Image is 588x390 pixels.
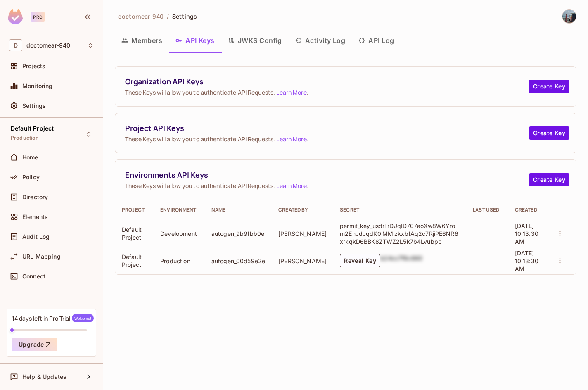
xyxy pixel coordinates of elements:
[352,30,401,51] button: API Log
[22,253,61,260] span: URL Mapping
[160,207,198,213] div: Environment
[205,220,272,247] td: autogen_9b9fbb0e
[272,247,333,274] td: [PERSON_NAME]
[205,247,272,274] td: autogen_00d59e2e
[125,135,529,143] span: These Keys will allow you to authenticate API Requests. .
[22,233,50,240] span: Audit Log
[22,174,40,181] span: Policy
[125,123,529,133] span: Project API Keys
[278,207,327,213] div: Created By
[72,314,94,322] span: Welcome!
[340,254,380,267] button: Reveal Key
[529,173,569,186] button: Create Key
[22,273,45,280] span: Connect
[12,338,57,351] button: Upgrade
[529,80,569,93] button: Create Key
[125,170,529,180] span: Environments API Keys
[115,30,169,51] button: Members
[22,373,66,380] span: Help & Updates
[22,194,48,200] span: Directory
[380,254,422,267] div: b24cc7f8c660
[515,207,541,213] div: Created
[12,314,94,322] div: 14 days left in Pro Trial
[31,12,45,22] div: Pro
[125,88,529,96] span: These Keys will allow you to authenticate API Requests. .
[154,220,205,247] td: Development
[122,207,147,213] div: Project
[554,228,566,239] button: actions
[276,182,306,190] a: Learn More
[115,220,154,247] td: Default Project
[22,63,45,69] span: Projects
[22,83,53,89] span: Monitoring
[118,12,164,20] span: doctornear-940
[529,126,569,140] button: Create Key
[340,222,460,245] p: permit_key_usdrTrDJqID707aoXw8W6Yrom2EnJdJqdK0lMMizkxbfAq2c7RjiPE6NR6xrkqkD6BBK8ZTWZ2L5k7b4Lvubpp
[221,30,289,51] button: JWKS Config
[22,102,46,109] span: Settings
[8,9,23,24] img: SReyMgAAAABJRU5ErkJggg==
[276,88,306,96] a: Learn More
[515,222,538,245] span: [DATE] 10:13:30 AM
[211,207,265,213] div: Name
[172,12,197,20] span: Settings
[115,247,154,274] td: Default Project
[22,154,38,161] span: Home
[9,39,22,51] span: D
[515,250,538,272] span: [DATE] 10:13:30 AM
[340,207,460,213] div: Secret
[125,182,529,190] span: These Keys will allow you to authenticate API Requests. .
[562,10,576,23] img: Genbold Gansukh
[11,125,54,132] span: Default Project
[289,30,352,51] button: Activity Log
[272,220,333,247] td: [PERSON_NAME]
[22,214,48,220] span: Elements
[125,76,529,87] span: Organization API Keys
[473,207,502,213] div: Last Used
[169,30,221,51] button: API Keys
[167,12,169,20] li: /
[554,255,566,266] button: actions
[26,42,70,49] span: Workspace: doctornear-940
[11,135,39,141] span: Production
[154,247,205,274] td: Production
[276,135,306,143] a: Learn More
